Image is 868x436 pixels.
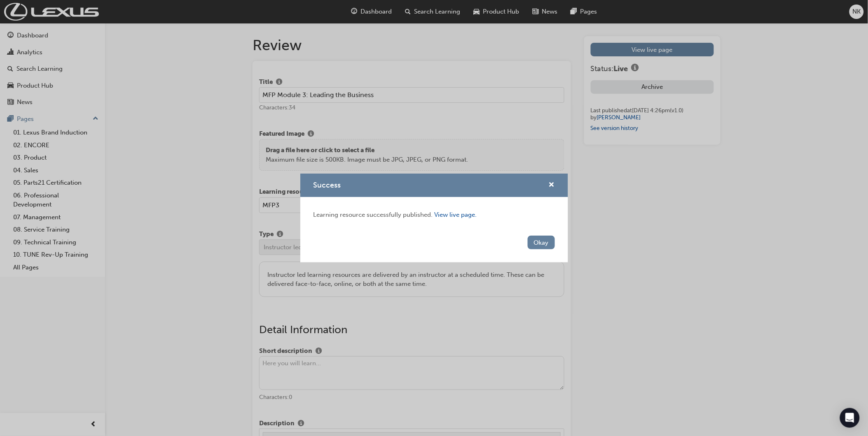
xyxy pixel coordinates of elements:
[300,174,568,262] div: Success
[840,408,860,428] div: Open Intercom Messenger
[528,236,555,249] button: Okay
[549,180,555,190] button: cross-icon
[435,211,477,218] a: View live page.
[314,210,555,220] div: Learning resource successfully published.
[314,181,341,190] span: Success
[549,182,555,189] span: cross-icon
